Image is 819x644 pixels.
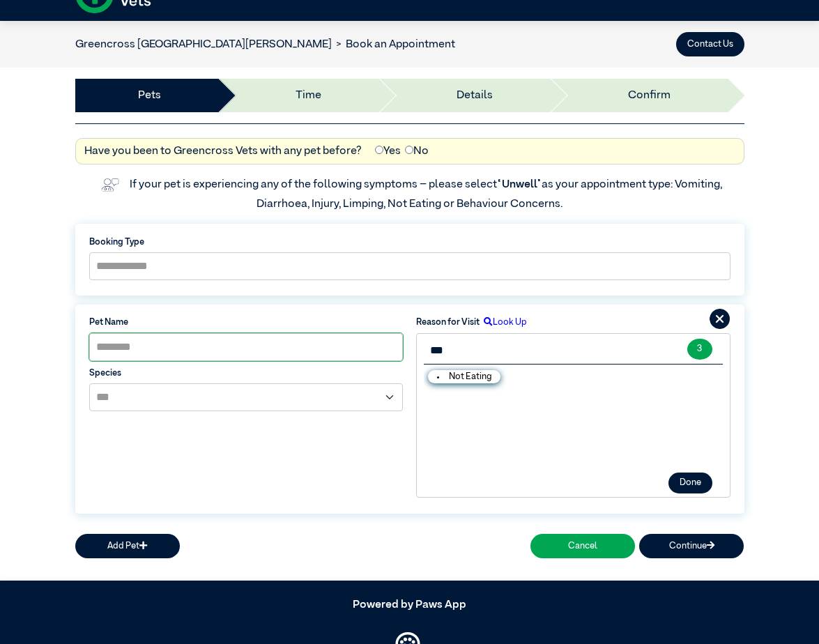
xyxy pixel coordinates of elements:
[405,146,413,154] input: No
[497,179,542,190] span: “Unwell”
[75,36,456,53] nav: breadcrumb
[89,316,403,329] label: Pet Name
[332,36,456,53] li: Book an Appointment
[130,179,724,210] label: If your pet is experiencing any of the following symptoms – please select as your appointment typ...
[668,473,712,493] button: Done
[639,534,744,558] button: Continue
[416,316,480,329] label: Reason for Visit
[97,174,123,196] img: vet
[75,534,180,558] button: Add Pet
[89,236,730,249] label: Booking Type
[84,143,362,160] label: Have you been to Greencross Vets with any pet before?
[405,143,429,160] label: No
[138,87,161,104] a: Pets
[676,32,744,56] button: Contact Us
[428,370,500,383] li: Not Eating
[75,599,744,612] h5: Powered by Paws App
[687,339,712,360] button: 3
[530,534,635,558] button: Cancel
[375,146,383,154] input: Yes
[75,39,332,50] a: Greencross [GEOGRAPHIC_DATA][PERSON_NAME]
[375,143,401,160] label: Yes
[480,316,527,329] label: Look Up
[89,367,403,380] label: Species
